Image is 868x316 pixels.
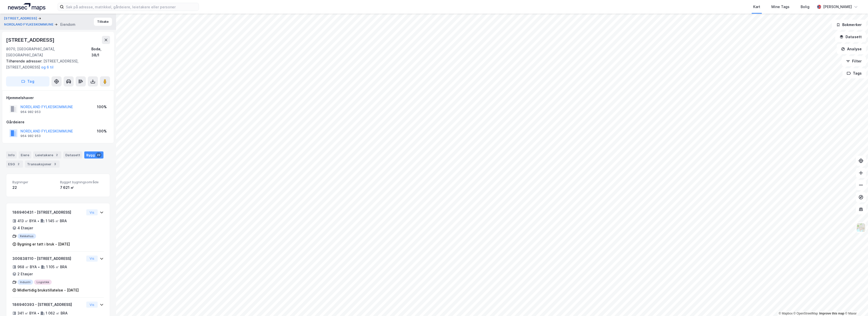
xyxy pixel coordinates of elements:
button: Vis [86,209,98,215]
button: Vis [86,256,98,262]
div: • [37,311,39,315]
div: 4 Etasjer [17,225,33,231]
div: [STREET_ADDRESS], [STREET_ADDRESS] [6,58,106,70]
div: 968 ㎡ BYA [17,264,37,270]
span: Bygget bygningsområde [60,180,104,184]
div: 8070, [GEOGRAPHIC_DATA], [GEOGRAPHIC_DATA] [6,46,91,58]
button: Tag [6,76,49,86]
div: 1 145 ㎡ BRA [46,218,67,224]
div: Bolig [801,4,809,10]
div: 3 [52,162,58,167]
div: 1 105 ㎡ BRA [46,264,67,270]
div: [STREET_ADDRESS] [6,36,56,44]
div: Kontrollprogram for chat [843,292,868,316]
div: Hjemmelshaver [6,95,110,101]
div: 186940431 - [STREET_ADDRESS] [12,209,84,215]
div: 7 621 ㎡ [60,185,104,191]
div: ESG [6,161,23,168]
div: Bygg [84,151,103,159]
div: 2 [16,162,21,167]
span: Bygninger [12,180,56,184]
button: Vis [86,302,98,308]
span: Tilhørende adresser: [6,59,43,63]
a: Improve this map [819,312,844,315]
div: 100% [97,128,107,134]
button: Analyse [837,44,866,54]
div: Info [6,151,17,159]
div: 22 [96,152,101,157]
div: 22 [12,185,56,191]
div: Leietakere [33,151,61,159]
button: Filter [842,56,866,66]
div: Bodø, 38/1 [91,46,110,58]
div: 186940393 - [STREET_ADDRESS] [12,302,84,308]
button: NORDLAND FYLKESKOMMUNE [4,22,55,27]
div: • [38,265,40,269]
a: OpenStreetMap [794,312,818,315]
div: Gårdeiere [6,119,110,125]
div: • [37,219,39,223]
div: [PERSON_NAME] [823,4,852,10]
div: Datasett [63,151,82,159]
div: 964 982 953 [20,134,41,138]
div: 2 [54,152,59,157]
button: Bokmerker [832,20,866,30]
div: Bygning er tatt i bruk - [DATE] [17,241,70,247]
div: Midlertidig brukstillatelse - [DATE] [17,287,79,293]
div: Eiere [19,151,31,159]
button: Datasett [835,32,866,42]
button: Tilbake [94,18,112,26]
button: [STREET_ADDRESS] [4,16,38,21]
div: Kart [753,4,760,10]
div: 964 982 953 [20,110,41,114]
div: 300838110 - [STREET_ADDRESS] [12,256,84,262]
div: Eiendom [60,21,75,28]
div: 413 ㎡ BYA [17,218,36,224]
a: Mapbox [779,312,793,315]
div: Mine Tags [771,4,790,10]
img: logo.a4113a55bc3d86da70a041830d287a7e.svg [8,3,45,11]
div: 100% [97,104,107,110]
input: Søk på adresse, matrikkel, gårdeiere, leietakere eller personer [64,3,199,11]
div: Transaksjoner [25,161,60,168]
button: Tags [843,68,866,78]
iframe: Chat Widget [843,292,868,316]
div: 2 Etasjer [17,271,33,277]
img: Z [856,223,866,232]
